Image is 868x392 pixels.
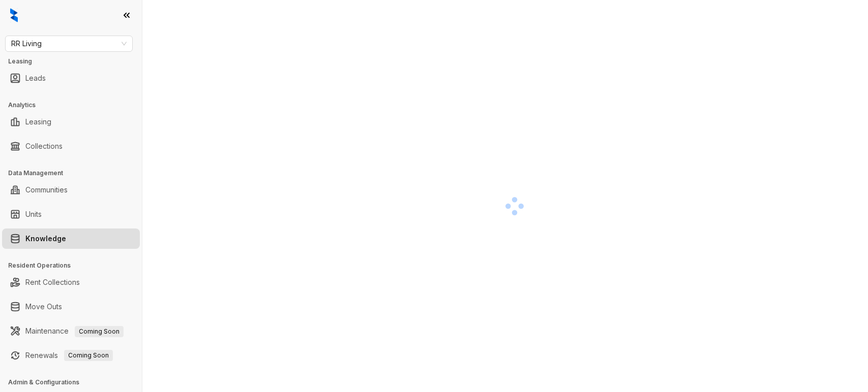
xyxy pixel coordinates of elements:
[8,169,142,178] h3: Data Management
[2,228,140,249] li: Knowledge
[8,57,142,66] h3: Leasing
[11,36,127,51] span: RR Living
[2,345,140,366] li: Renewals
[8,378,142,387] h3: Admin & Configurations
[25,136,63,156] a: Collections
[25,297,62,317] a: Move Outs
[2,204,140,224] li: Units
[25,204,42,224] a: Units
[2,321,140,341] li: Maintenance
[75,326,124,337] span: Coming Soon
[2,180,140,200] li: Communities
[2,136,140,156] li: Collections
[25,68,46,88] a: Leads
[2,68,140,88] li: Leads
[8,101,142,110] h3: Analytics
[25,272,80,292] a: Rent Collections
[64,350,113,361] span: Coming Soon
[25,228,66,249] a: Knowledge
[25,345,113,366] a: RenewalsComing Soon
[25,112,51,132] a: Leasing
[10,8,18,22] img: logo
[25,180,68,200] a: Communities
[2,272,140,292] li: Rent Collections
[2,112,140,132] li: Leasing
[2,297,140,317] li: Move Outs
[8,261,142,270] h3: Resident Operations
